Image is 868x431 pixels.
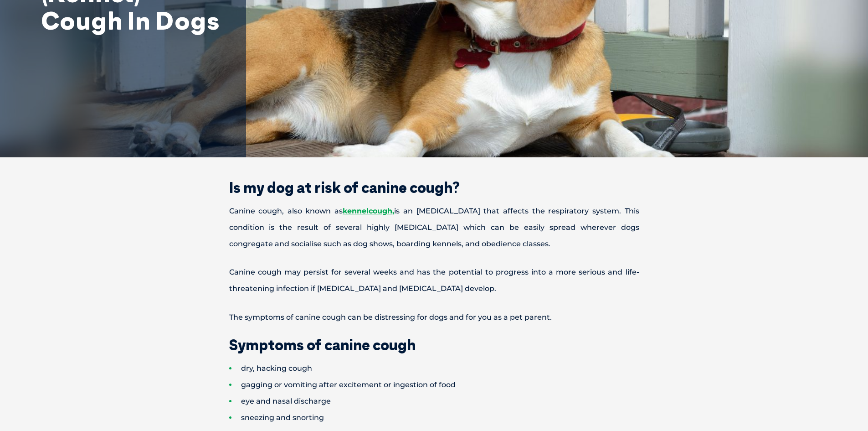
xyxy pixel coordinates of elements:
[197,309,671,326] p: The symptoms of canine cough can be distressing for dogs and for you as a pet parent.
[343,207,369,215] a: kennel
[229,377,671,393] li: gagging or vomiting after excitement or ingestion of food
[229,360,671,377] li: dry, hacking cough
[197,264,671,297] p: Canine cough may persist for several weeks and has the potential to progress into a more serious ...
[229,410,671,426] li: sneezing and snorting
[197,203,671,252] p: Canine cough, also known as is an [MEDICAL_DATA] that affects the respiratory system. This condit...
[197,338,671,352] h2: Symptoms of canine cough
[197,180,671,195] h2: Is my dog at risk of canine cough?
[369,207,394,215] a: cough,
[229,393,671,410] li: eye and nasal discharge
